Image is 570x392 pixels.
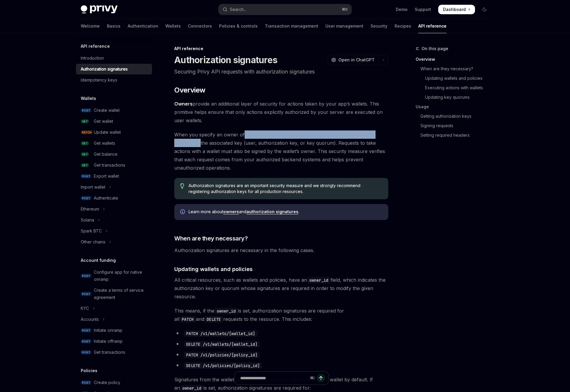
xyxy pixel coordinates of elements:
a: Authorization signatures [76,64,152,74]
a: Updating key quorums [416,93,494,102]
a: Basics [107,19,121,33]
div: Solana [81,216,94,224]
span: This means, if the is set, authorization signatures are required for all and requests to the reso... [174,307,388,323]
a: Usage [416,102,494,111]
svg: Info [180,209,186,215]
code: PATCH /v1/wallets/[wallet_id] [184,330,257,337]
h5: Wallets [81,95,96,102]
span: Overview [174,85,205,95]
a: Setting required headers [416,130,494,140]
div: Get balance [94,151,118,158]
span: POST [81,339,91,344]
span: POST [81,196,91,200]
span: GET [81,152,89,157]
span: Authorization signatures are necessary in the following cases. [174,246,388,254]
button: Open search [218,4,351,15]
a: POSTExport wallet [76,171,152,181]
a: Connectors [188,19,212,33]
a: Welcome [81,19,100,33]
a: owners [223,209,239,214]
a: Support [415,7,431,12]
div: Create a terms of service agreement [94,287,148,301]
a: GETGet wallets [76,138,152,149]
a: POSTCreate a terms of service agreement [76,285,152,303]
img: dark logo [81,5,118,14]
code: DELETE /v1/wallets/[wallet_id] [184,341,260,348]
code: owner_id [307,277,331,283]
div: Get wallets [94,140,115,147]
input: Ask a question... [240,372,308,385]
a: POSTInitiate onramp [76,325,152,336]
div: Ethereum [81,205,99,213]
a: PATCHUpdate wallet [76,127,152,138]
a: Authentication [128,19,158,33]
div: Get wallet [94,118,113,125]
a: GETGet transactions [76,160,152,170]
div: Get transactions [94,349,125,356]
span: All critical resources, such as wallets and policies, have an field, which indicates the authoriz... [174,276,388,301]
a: Dashboard [438,5,475,14]
a: Overview [416,55,494,64]
div: Create policy [94,379,120,386]
div: Idempotency keys [81,77,117,84]
a: Recipes [395,19,411,33]
button: Toggle Ethereum section [76,204,152,214]
code: PATCH /v1/policies/[policy_id] [184,352,260,358]
span: POST [81,274,91,278]
div: Configure app for native onramp [94,269,148,283]
span: POST [81,174,91,179]
button: Toggle Import wallet section [76,182,152,192]
span: When you specify an owner of a resource, all requests to update that resource must be signed with... [174,130,388,172]
a: Executing actions with wallets [416,83,494,93]
a: Policies & controls [219,19,258,33]
p: Securing Privy API requests with authorization signatures [174,68,388,76]
a: POSTAuthenticate [76,193,152,203]
a: GETGet wallet [76,116,152,127]
span: Dashboard [443,7,466,12]
a: Security [370,19,387,33]
code: DELETE /v1/policies/[policy_id] [184,362,262,369]
div: Get transactions [94,162,125,169]
h1: Authorization signatures [174,55,277,65]
a: GETGet balance [76,149,152,160]
div: Spark BTC [81,227,102,235]
div: KYC [81,305,89,312]
div: Introduction [81,55,104,62]
span: When are they necessary? [174,234,248,243]
a: POSTGet transactions [76,347,152,358]
span: POST [81,350,91,355]
span: Authorization signatures are an important security measure and we strongly recommend registering ... [189,183,382,195]
a: Introduction [76,53,152,63]
button: Toggle Spark BTC section [76,226,152,236]
code: DELETE [204,316,223,323]
a: Demo [396,7,408,12]
span: POST [81,328,91,333]
span: provide an additional layer of security for actions taken by your app’s wallets. This primitive h... [174,100,388,125]
button: Toggle Solana section [76,215,152,225]
a: User management [325,19,363,33]
h5: API reference [81,43,110,50]
span: PATCH [81,130,93,135]
a: When are they necessary? [416,64,494,74]
a: Transaction management [265,19,318,33]
button: Toggle dark mode [480,5,489,14]
a: POSTCreate policy [76,377,152,388]
div: Accounts [81,316,99,323]
div: Search... [230,6,246,13]
span: POST [81,292,91,296]
button: Send message [317,374,325,382]
div: Import wallet [81,184,105,191]
span: POST [81,108,91,113]
div: Authorization signatures [81,66,128,73]
svg: Tip [180,183,184,189]
button: Toggle Accounts section [76,314,152,325]
a: API reference [418,19,446,33]
span: Learn more about and . [189,209,382,215]
a: Owners [174,101,193,107]
a: Updating wallets and policies [416,74,494,83]
span: GET [81,141,89,146]
a: authorization signatures [246,209,298,214]
h5: Policies [81,367,97,374]
div: API reference [174,46,388,52]
button: Open in ChatGPT [327,55,378,65]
